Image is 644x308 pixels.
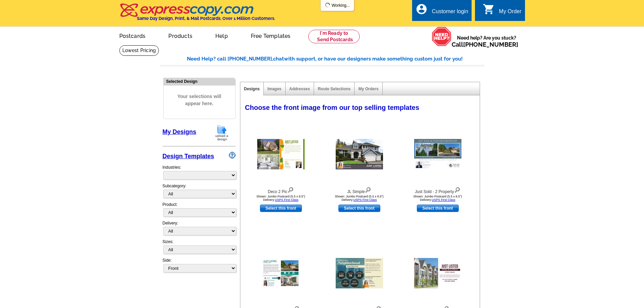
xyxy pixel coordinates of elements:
img: RE Fresh [414,258,461,288]
a: [PHONE_NUMBER] [463,41,518,48]
a: My Orders [358,87,378,91]
a: shopping_cart My Order [483,7,522,16]
div: Customer login [432,8,468,18]
img: help [432,27,452,46]
div: Deco 2 Pic [244,186,318,195]
a: My Designs [163,128,196,135]
a: use this design [338,205,380,212]
div: My Order [499,8,522,18]
div: Product: [163,202,236,220]
span: Need help? Are you stuck? [452,34,522,48]
div: Delivery: [163,220,236,239]
a: Products [158,27,203,43]
img: Neighborhood Latest [336,258,383,288]
img: JL Simple [336,139,383,169]
h4: Same Day Design, Print, & Mail Postcards. Over 1 Million Customers. [137,16,275,21]
img: Just Sold - 2 Property [414,139,461,169]
a: Same Day Design, Print, & Mail Postcards. Over 1 Million Customers. [119,8,275,21]
div: Subcategory: [163,183,236,202]
img: view design details [454,186,460,193]
a: Designs [244,87,260,91]
a: USPS First Class [275,198,299,202]
a: account_circle Customer login [415,7,468,16]
div: Shown: Jumbo Postcard (5.5 x 8.5") Delivery: [244,195,318,202]
div: Sizes: [163,239,236,257]
span: Your selections will appear here. [169,86,230,114]
a: Help [205,27,239,43]
a: Addresses [289,87,310,91]
div: Shown: Jumbo Postcard (5.5 x 8.5") Delivery: [322,195,397,202]
img: view design details [287,186,294,193]
img: upload-design [213,124,231,141]
span: chat [273,56,284,62]
div: Just Sold - 2 Property [401,186,475,195]
span: Choose the front image from our top selling templates [245,104,420,111]
a: USPS First Class [353,198,377,202]
a: Free Templates [240,27,302,43]
div: Industries: [163,161,236,183]
a: use this design [417,205,459,212]
div: Side: [163,257,236,273]
img: view design details [365,186,371,193]
img: loading... [325,2,330,8]
a: Route Selections [318,87,351,91]
a: Images [267,87,281,91]
img: Listed Two Photo [262,259,300,288]
a: use this design [260,205,302,212]
i: account_circle [415,3,428,15]
div: Selected Design [164,78,235,85]
img: design-wizard-help-icon.png [229,152,236,159]
div: JL Simple [322,186,397,195]
i: shopping_cart [483,3,495,15]
img: Deco 2 Pic [257,139,305,169]
div: Shown: Jumbo Postcard (5.5 x 8.5") Delivery: [401,195,475,202]
a: Design Templates [163,153,214,160]
span: Call [452,41,518,48]
div: Need Help? call [PHONE_NUMBER], with support, or have our designers make something custom just fo... [187,55,484,63]
a: Postcards [109,27,157,43]
a: USPS First Class [432,198,455,202]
